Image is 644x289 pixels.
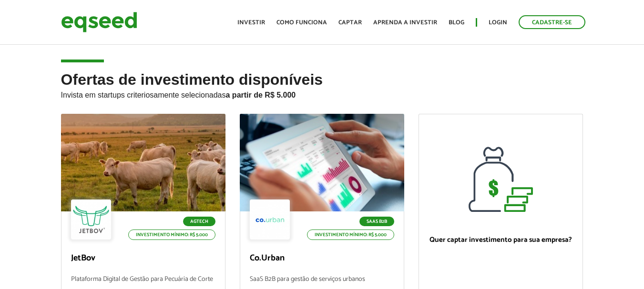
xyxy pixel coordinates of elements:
[128,229,215,240] p: Investimento mínimo: R$ 5.000
[338,20,362,26] a: Captar
[237,20,265,26] a: Investir
[250,253,394,264] p: Co.Urban
[519,15,585,29] a: Cadastre-se
[449,20,464,26] a: Blog
[226,91,296,99] strong: a partir de R$ 5.000
[276,20,327,26] a: Como funciona
[429,236,573,244] p: Quer captar investimento para sua empresa?
[373,20,437,26] a: Aprenda a investir
[61,88,583,100] p: Invista em startups criteriosamente selecionadas
[359,217,394,226] p: SaaS B2B
[61,71,583,114] h2: Ofertas de investimento disponíveis
[61,10,137,35] img: EqSeed
[183,217,215,226] p: Agtech
[489,20,507,26] a: Login
[71,253,215,264] p: JetBov
[307,229,394,240] p: Investimento mínimo: R$ 5.000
